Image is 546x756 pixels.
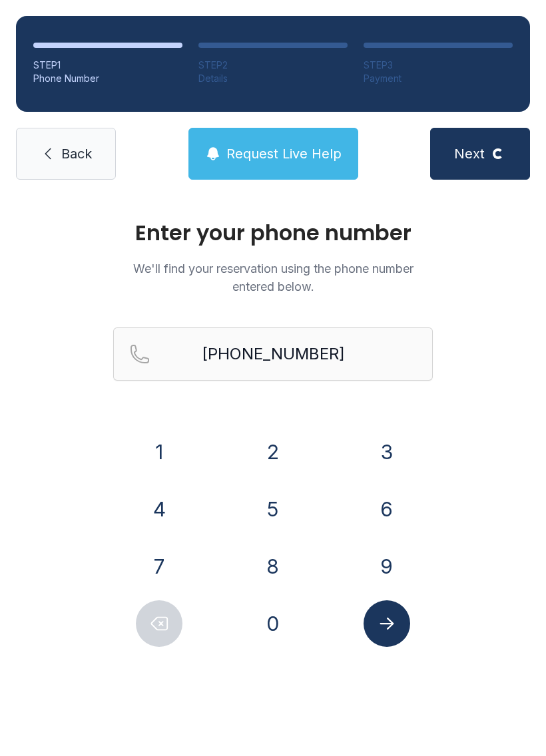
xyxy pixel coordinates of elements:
[364,486,410,532] button: 6
[364,72,513,85] div: Payment
[113,260,433,295] p: We'll find your reservation using the phone number entered below.
[364,59,513,72] div: STEP 3
[113,327,433,381] input: Reservation phone number
[136,600,182,647] button: Delete number
[136,429,182,475] button: 1
[113,222,433,244] h1: Enter your phone number
[61,144,92,163] span: Back
[198,72,348,85] div: Details
[33,72,182,85] div: Phone Number
[364,600,410,647] button: Submit lookup form
[226,144,342,163] span: Request Live Help
[250,543,296,590] button: 8
[136,543,182,590] button: 7
[454,144,485,163] span: Next
[250,429,296,475] button: 2
[250,600,296,647] button: 0
[364,543,410,590] button: 9
[136,486,182,532] button: 4
[33,59,182,72] div: STEP 1
[198,59,348,72] div: STEP 2
[364,429,410,475] button: 3
[250,486,296,532] button: 5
